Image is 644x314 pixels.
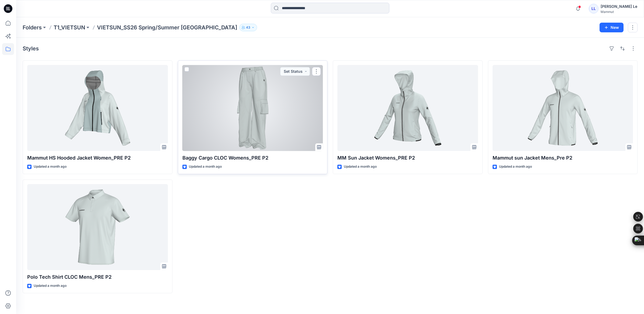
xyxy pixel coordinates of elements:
a: Polo Tech Shirt CLOC Mens_PRE P2 [27,184,168,270]
div: LL [589,4,598,13]
a: Folders [23,24,42,31]
p: Polo Tech Shirt CLOC Mens_PRE P2 [27,273,168,281]
div: [PERSON_NAME] Le [601,3,637,10]
div: Mammut [601,10,637,14]
a: Mammut HS Hooded Jacket Women_PRE P2 [27,65,168,151]
p: Updated a month ago [344,164,377,170]
p: Updated a month ago [34,164,67,170]
p: MM Sun Jacket Womens_PRE P2 [337,154,478,162]
p: Updated a month ago [34,283,67,289]
p: Updated a month ago [499,164,532,170]
p: Baggy Cargo CLOC Womens_PRE P2 [182,154,323,162]
button: 43 [239,24,257,31]
h4: Styles [23,45,39,52]
p: Mammut HS Hooded Jacket Women_PRE P2 [27,154,168,162]
p: Mammut sun Jacket Mens_Pre P2 [493,154,633,162]
a: MM Sun Jacket Womens_PRE P2 [337,65,478,151]
a: Mammut sun Jacket Mens_Pre P2 [493,65,633,151]
button: New [600,23,624,32]
p: Updated a month ago [189,164,222,170]
a: Baggy Cargo CLOC Womens_PRE P2 [182,65,323,151]
p: 43 [246,25,250,30]
p: VIETSUN_SS26 Spring/Summer [GEOGRAPHIC_DATA] [97,24,237,31]
a: T1_VIETSUN [54,24,85,31]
